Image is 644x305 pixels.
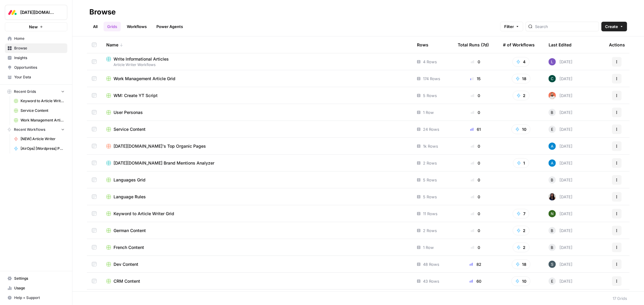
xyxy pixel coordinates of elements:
div: 0 [458,93,493,99]
a: [NEW] Article Writer [11,134,67,144]
span: [DATE][DOMAIN_NAME] Brand Mentions Analyzer [114,160,214,166]
span: E [551,126,553,132]
span: Article Writer Workflows [106,62,407,68]
div: 17 Grids [613,295,627,301]
span: [DATE][DOMAIN_NAME]'s Top Organic Pages [114,143,206,149]
span: [DATE][DOMAIN_NAME] [20,9,57,15]
a: Power Agents [153,22,187,31]
span: B [551,177,554,183]
span: Dev Content [114,261,138,267]
div: Name [106,36,407,53]
div: 0 [458,211,493,217]
button: 2 [513,226,530,235]
div: 0 [458,244,493,250]
a: Workflows [123,22,150,31]
button: 7 [513,209,529,219]
button: Filter [500,22,523,31]
span: New [29,24,38,30]
div: [DATE] [549,109,572,116]
button: 18 [512,74,530,83]
a: Keyword to Article Writer Grid [11,96,67,106]
img: rox323kbkgutb4wcij4krxobkpon [549,193,556,200]
span: 48 Rows [423,261,439,267]
span: 11 Rows [423,211,437,217]
div: [DATE] [549,227,572,234]
button: 4 [512,57,530,67]
button: Recent Workflows [5,125,67,134]
span: Languages Grid [114,177,146,183]
button: 2 [513,91,530,100]
a: [DATE][DOMAIN_NAME]'s Top Organic Pages [106,143,407,149]
div: [DATE] [549,58,572,65]
span: 24 Rows [423,126,439,132]
span: WM: Create YT Script [114,93,158,99]
span: Create [605,24,618,30]
span: 5 Rows [423,93,437,99]
div: 0 [458,194,493,200]
img: vwv6frqzyjkvcnqomnnxlvzyyij2 [549,75,556,82]
span: CRM Content [114,278,140,284]
span: 43 Rows [423,278,439,284]
div: 0 [458,109,493,115]
button: Recent Grids [5,87,67,96]
a: CRM Content [106,278,407,284]
span: Service Content [21,108,65,113]
img: ygk961fcslvh5xk8o91lvmgczoho [549,261,556,268]
div: Browse [89,7,116,17]
img: rn7sh892ioif0lo51687sih9ndqw [549,58,556,65]
span: Service Content [114,126,146,132]
div: 15 [458,76,493,82]
a: Usage [5,283,67,293]
div: 0 [458,143,493,149]
a: Insights [5,53,67,63]
a: Service Content [11,106,67,115]
div: Last Edited [549,36,572,53]
span: [NEW] Article Writer [21,136,65,142]
div: 0 [458,177,493,183]
span: 2 Rows [423,160,437,166]
span: French Content [114,244,144,250]
button: Help + Support [5,293,67,303]
span: 1k Rows [423,143,438,149]
span: Home [14,36,65,41]
div: 0 [458,160,493,166]
div: 60 [458,278,493,284]
span: B [551,228,554,234]
span: Work Management Article Grid [21,118,65,123]
a: Opportunities [5,63,67,72]
div: Actions [609,36,625,53]
a: German Content [106,228,407,234]
a: Work Management Article Grid [106,76,407,82]
span: Insights [14,55,65,61]
button: Workspace: Monday.com [5,5,67,20]
a: Your Data [5,72,67,82]
div: 0 [458,59,493,65]
span: 5 Rows [423,194,437,200]
a: Service Content [106,126,407,132]
div: [DATE] [549,244,572,251]
span: 4 Rows [423,59,437,65]
div: [DATE] [549,75,572,82]
span: German Content [114,228,146,234]
span: Keyword to Article Writer Grid [114,211,174,217]
div: # of Workflows [503,36,535,53]
a: Home [5,34,67,43]
a: User Personas [106,109,407,115]
span: B [551,244,554,250]
a: Grids [104,22,121,31]
div: Rows [417,36,428,53]
span: Language Rules [114,194,146,200]
a: Languages Grid [106,177,407,183]
span: Usage [14,285,65,291]
div: [DATE] [549,143,572,150]
div: 61 [458,126,493,132]
a: Work Management Article Grid [11,115,67,125]
a: Write Informational ArticlesArticle Writer Workflows [106,56,407,68]
div: 0 [458,228,493,234]
span: Work Management Article Grid [114,76,175,82]
img: Monday.com Logo [7,7,18,18]
img: o3cqybgnmipr355j8nz4zpq1mc6x [549,159,556,167]
a: All [89,22,101,31]
span: 5 Rows [423,177,437,183]
span: Settings [14,276,65,281]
